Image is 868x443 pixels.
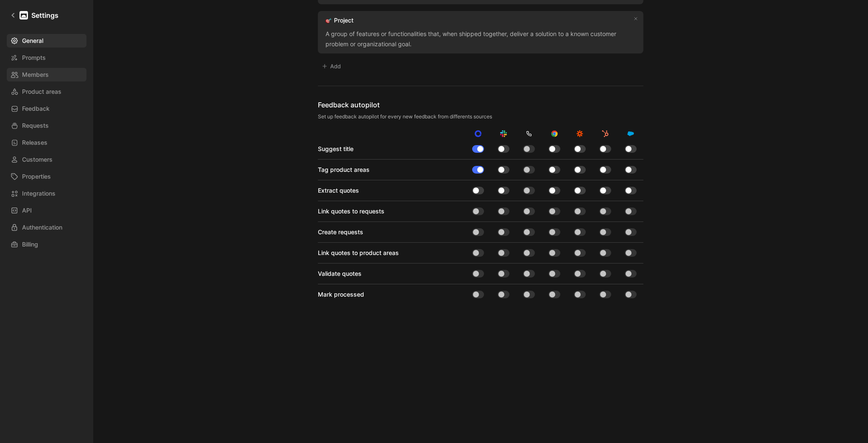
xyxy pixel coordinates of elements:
div: Link quotes to requests [318,206,384,216]
div: Link quotes to product areas [318,248,399,258]
h1: Settings [31,10,58,20]
a: Settings [7,7,62,24]
span: Customers [22,154,53,165]
a: Authentication [7,221,86,234]
div: Extract quotes [318,185,359,196]
a: Members [7,68,86,81]
span: Authentication [22,222,62,233]
div: Project [334,15,353,25]
div: Validate quotes [318,269,362,279]
a: Properties [7,170,86,183]
span: Prompts [22,53,46,63]
span: General [22,36,43,46]
img: 🎯 [325,17,331,23]
a: Prompts [7,51,86,64]
div: Feedback autopilot [318,100,643,110]
div: Tag product areas [318,165,370,175]
div: A group of features or functionalities that, when shipped together, deliver a solution to a known... [325,29,636,49]
span: Product areas [22,87,61,97]
span: Members [22,70,49,80]
a: 🎯Project [324,15,355,25]
a: Product areas [7,85,86,98]
span: Requests [22,121,49,131]
div: Create requests [318,227,363,237]
a: Integrations [7,187,86,200]
div: Set up feedback autopilot for every new feedback from differents sources [318,113,643,120]
button: Add [318,60,345,72]
div: Mark processed [318,289,364,300]
a: Billing [7,238,86,251]
a: API [7,204,86,217]
span: API [22,205,32,216]
a: Requests [7,119,86,132]
span: Releases [22,137,47,148]
a: Feedback [7,102,86,115]
div: Suggest title [318,144,353,154]
span: Billing [22,239,38,250]
a: Releases [7,136,86,149]
span: Integrations [22,188,56,199]
a: General [7,34,86,48]
span: Feedback [22,104,50,114]
a: Customers [7,153,86,166]
span: Properties [22,171,51,182]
